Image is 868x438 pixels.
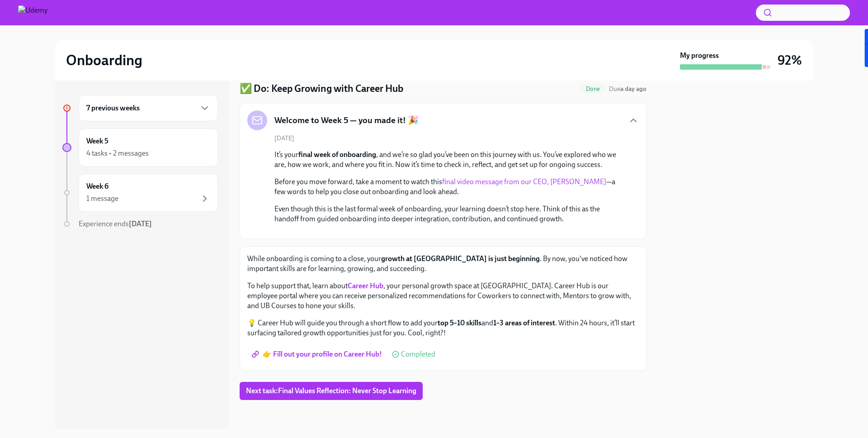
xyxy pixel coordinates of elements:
[246,386,416,395] span: Next task : Final Values Reflection: Never Stop Learning
[62,174,218,212] a: Week 61 message
[66,51,142,69] h2: Onboarding
[240,82,403,95] h4: ✅ Do: Keep Growing with Career Hub
[62,129,218,167] a: Week 54 tasks • 2 messages
[274,134,294,143] span: [DATE]
[247,318,639,338] p: 💡 Career Hub will guide you through a short flow to add your and . Within 24 hours, it’ll start s...
[86,194,118,204] div: 1 message
[442,177,606,186] a: final video message from our CEO, [PERSON_NAME]
[86,181,108,191] h6: Week 6
[86,148,149,158] div: 4 tasks • 2 messages
[609,85,646,93] span: Due
[247,281,639,311] p: To help support that, learn about , your personal growth space at [GEOGRAPHIC_DATA]. Career Hub i...
[298,150,376,159] strong: final week of onboarding
[240,382,423,400] button: Next task:Final Values Reflection: Never Stop Learning
[79,219,152,228] span: Experience ends
[401,351,435,358] span: Completed
[493,319,555,327] strong: 1–3 areas of interest
[381,254,540,263] strong: growth at [GEOGRAPHIC_DATA] is just beginning
[129,219,152,228] strong: [DATE]
[86,103,140,113] h6: 7 previous weeks
[609,85,646,93] span: August 16th, 2025 09:00
[247,254,639,274] p: While onboarding is coming to a close, your . By now, you've noticed how important skills are for...
[79,95,218,121] div: 7 previous weeks
[247,345,388,363] a: 👉 Fill out your profile on Career Hub!
[18,5,47,20] img: Udemy
[86,136,108,146] h6: Week 5
[680,51,719,61] strong: My progress
[274,177,624,197] p: Before you move forward, take a moment to watch this —a few words to help you close out onboardin...
[620,85,646,93] strong: a day ago
[274,114,419,126] h5: Welcome to Week 5 — you made it! 🎉
[348,281,383,290] a: Career Hub
[274,150,624,170] p: It’s your , and we’re so glad you’ve been on this journey with us. You’ve explored who we are, ho...
[438,319,481,327] strong: top 5–10 skills
[580,86,605,92] span: Done
[778,52,802,68] h3: 92%
[274,204,624,224] p: Even though this is the last formal week of onboarding, your learning doesn’t stop here. Think of...
[254,350,382,359] span: 👉 Fill out your profile on Career Hub!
